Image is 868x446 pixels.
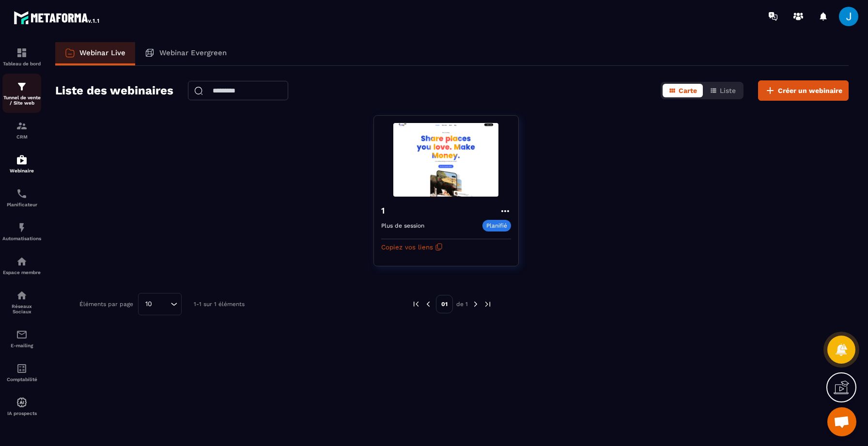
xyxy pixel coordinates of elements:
img: automations [16,397,28,408]
p: Planificateur [2,202,41,207]
p: Tunnel de vente / Site web [2,95,41,106]
img: next [471,300,480,308]
button: Créer un webinaire [758,80,849,101]
p: Comptabilité [2,377,41,382]
img: webinar-background [381,123,511,197]
img: social-network [16,290,28,301]
img: email [16,329,28,340]
a: Ouvrir le chat [827,407,856,436]
a: formationformationTableau de bord [2,40,41,74]
a: Webinar Live [55,42,135,65]
p: de 1 [456,300,468,308]
p: Webinaire [2,168,41,173]
a: schedulerschedulerPlanificateur [2,181,41,215]
a: formationformationTunnel de vente / Site web [2,74,41,113]
div: Search for option [138,293,182,315]
img: prev [424,300,433,308]
img: next [483,300,492,308]
p: Réseaux Sociaux [2,304,41,314]
h2: Liste des webinaires [55,81,173,100]
p: Planifié [482,220,511,231]
p: IA prospects [2,411,41,416]
p: 01 [436,295,453,313]
a: automationsautomationsEspace membre [2,248,41,282]
img: logo [14,9,101,26]
a: emailemailE-mailing [2,322,41,355]
a: accountantaccountantComptabilité [2,355,41,389]
p: Espace membre [2,270,41,275]
p: Webinar Evergreen [159,48,227,57]
p: 1-1 sur 1 éléments [194,301,245,308]
span: 10 [142,299,155,309]
img: formation [16,47,28,59]
button: Liste [704,84,742,97]
span: Créer un webinaire [778,86,842,95]
p: CRM [2,134,41,139]
p: Plus de session [381,222,424,229]
img: formation [16,120,28,132]
a: social-networksocial-networkRéseaux Sociaux [2,282,41,322]
img: automations [16,256,28,267]
button: Carte [663,84,703,97]
button: Copiez vos liens [381,239,443,255]
img: automations [16,154,28,166]
h4: 1 [381,204,389,217]
p: Tableau de bord [2,61,41,66]
img: scheduler [16,188,28,200]
span: Liste [720,87,736,94]
img: formation [16,81,28,92]
img: automations [16,222,28,233]
a: automationsautomationsWebinaire [2,147,41,181]
img: prev [412,300,420,308]
input: Search for option [155,299,168,309]
p: Automatisations [2,236,41,241]
p: Éléments par page [79,301,133,308]
a: formationformationCRM [2,113,41,147]
img: accountant [16,363,28,374]
a: automationsautomationsAutomatisations [2,215,41,248]
p: E-mailing [2,343,41,348]
p: Webinar Live [79,48,125,57]
span: Carte [679,87,697,94]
